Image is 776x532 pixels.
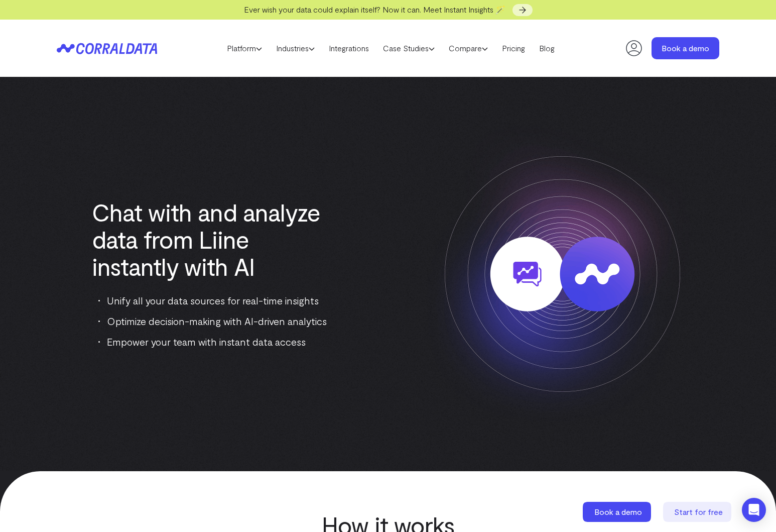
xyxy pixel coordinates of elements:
a: Start for free [663,502,733,522]
a: Industries [269,41,322,56]
a: Integrations [322,41,376,56]
a: Blog [532,41,562,56]
a: Compare [442,41,495,56]
li: Empower your team with instant data access [98,334,335,350]
a: Book a demo [652,37,719,59]
span: Book a demo [594,507,642,516]
span: Ever wish your data could explain itself? Now it can. Meet Instant Insights 🪄 [244,5,505,14]
div: Open Intercom Messenger [742,498,766,522]
a: Book a demo [583,502,653,522]
a: Case Studies [376,41,442,56]
a: Pricing [495,41,532,56]
li: Optimize decision-making with AI-driven analytics [98,313,335,329]
h1: Chat with and analyze data from Liine instantly with AI [92,198,335,280]
span: Start for free [674,507,723,516]
a: Platform [220,41,269,56]
li: Unify all your data sources for real-time insights [98,292,335,308]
